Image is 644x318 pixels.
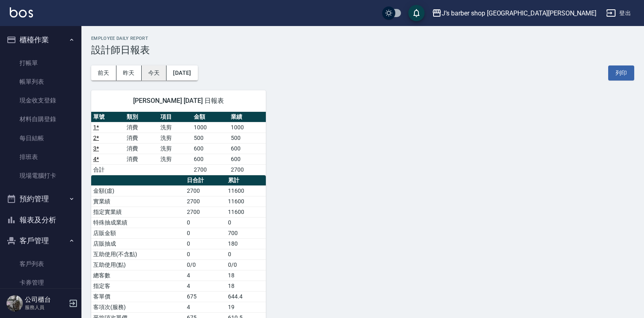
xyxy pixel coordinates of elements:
button: 報表及分析 [3,209,78,231]
td: 675 [185,291,226,302]
td: 指定客 [91,281,185,291]
td: 600 [192,143,229,154]
img: Person [7,295,23,311]
button: J’s barber shop [GEOGRAPHIC_DATA][PERSON_NAME] [429,5,600,22]
td: 0 [226,249,265,259]
p: 服務人員 [25,304,66,311]
a: 每日結帳 [3,129,78,148]
td: 客單價 [91,291,185,302]
td: 0 [185,238,226,249]
td: 消費 [125,133,158,143]
button: 昨天 [116,65,142,81]
td: 1000 [229,122,266,133]
button: save [408,5,425,21]
h3: 設計師日報表 [91,44,634,56]
td: 2700 [192,164,229,175]
td: 600 [229,143,266,154]
th: 金額 [192,112,229,122]
td: 11600 [226,196,265,207]
button: 前天 [91,65,116,81]
td: 洗剪 [158,143,192,154]
td: 店販金額 [91,228,185,238]
td: 500 [229,133,266,143]
button: 今天 [142,65,167,81]
td: 0 [185,228,226,238]
td: 實業績 [91,196,185,207]
td: 500 [192,133,229,143]
td: 金額(虛) [91,185,185,196]
td: 洗剪 [158,122,192,133]
th: 日合計 [185,175,226,186]
h5: 公司櫃台 [25,296,66,304]
td: 600 [229,154,266,164]
td: 特殊抽成業績 [91,217,185,228]
table: a dense table [91,112,266,175]
th: 類別 [125,112,158,122]
button: [DATE] [166,65,197,81]
td: 18 [226,281,265,291]
a: 現場電腦打卡 [3,166,78,185]
td: 18 [226,270,265,281]
button: 預約管理 [3,188,78,209]
a: 卡券管理 [3,273,78,292]
td: 1000 [192,122,229,133]
td: 2700 [185,196,226,207]
td: 0/0 [185,259,226,270]
td: 合計 [91,164,125,175]
a: 材料自購登錄 [3,110,78,129]
td: 2700 [185,207,226,217]
th: 單號 [91,112,125,122]
th: 項目 [158,112,192,122]
td: 互助使用(點) [91,259,185,270]
th: 業績 [229,112,266,122]
button: 客戶管理 [3,230,78,251]
td: 洗剪 [158,133,192,143]
td: 店販抽成 [91,238,185,249]
td: 19 [226,302,265,312]
td: 總客數 [91,270,185,281]
h2: Employee Daily Report [91,36,634,41]
a: 現金收支登錄 [3,91,78,110]
a: 打帳單 [3,54,78,72]
td: 0/0 [226,259,265,270]
button: 列印 [608,65,634,81]
td: 客項次(服務) [91,302,185,312]
div: J’s barber shop [GEOGRAPHIC_DATA][PERSON_NAME] [442,8,596,18]
a: 排班表 [3,148,78,166]
td: 0 [226,217,265,228]
td: 2700 [185,185,226,196]
td: 指定實業績 [91,207,185,217]
td: 11600 [226,207,265,217]
td: 消費 [125,154,158,164]
td: 11600 [226,185,265,196]
td: 4 [185,302,226,312]
span: [PERSON_NAME] [DATE] 日報表 [101,97,256,105]
img: Logo [10,7,33,17]
td: 600 [192,154,229,164]
td: 4 [185,281,226,291]
td: 0 [185,217,226,228]
td: 644.4 [226,291,265,302]
td: 700 [226,228,265,238]
button: 櫃檯作業 [3,29,78,50]
td: 互助使用(不含點) [91,249,185,259]
td: 洗剪 [158,154,192,164]
td: 4 [185,270,226,281]
td: 180 [226,238,265,249]
th: 累計 [226,175,265,186]
td: 消費 [125,143,158,154]
button: 登出 [603,6,634,21]
a: 帳單列表 [3,72,78,91]
td: 消費 [125,122,158,133]
td: 2700 [229,164,266,175]
td: 0 [185,249,226,259]
a: 客戶列表 [3,255,78,273]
